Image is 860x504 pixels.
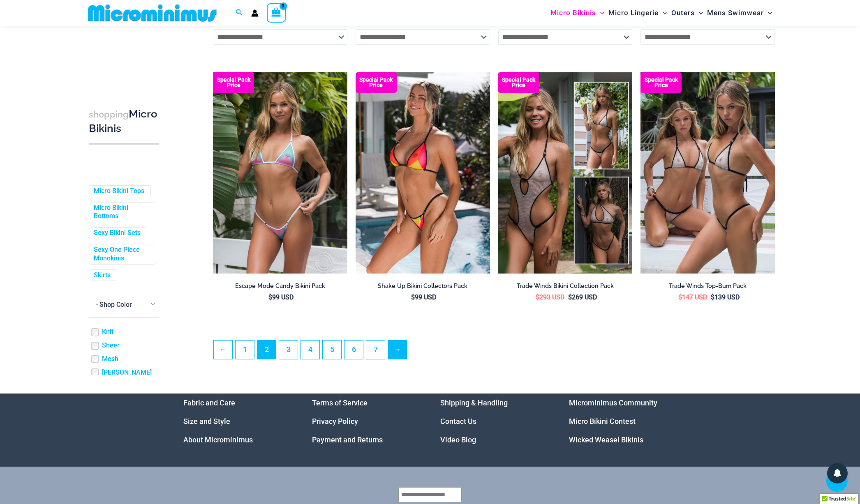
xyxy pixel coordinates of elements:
b: Special Pack Price [640,77,682,88]
a: Micro LingerieMenu ToggleMenu Toggle [606,2,669,23]
a: → [388,341,407,359]
a: Escape Mode Candy 3151 Top 4151 Bottom 02 Escape Mode Candy 3151 Top 4151 Bottom 04Escape Mode Ca... [213,72,347,274]
span: Menu Toggle [764,2,772,23]
a: Knit [102,328,113,337]
span: Menu Toggle [659,2,667,23]
span: Page 2 [257,341,276,359]
bdi: 147 USD [678,293,707,301]
h2: Shake Up Bikini Collectors Pack [356,282,490,290]
h2: Trade Winds Bikini Collection Pack [498,282,633,290]
a: Wicked Weasel Bikinis [569,435,643,444]
a: Page 4 [301,341,319,359]
span: - Shop Color [96,301,132,308]
h3: Micro Bikinis [89,107,159,136]
a: Video Blog [440,435,476,444]
a: Trade Winds Top-Bum Pack [640,282,775,293]
a: Page 7 [366,341,385,359]
a: Top Bum Pack (1) Trade Winds IvoryInk 317 Top 453 Micro 03Trade Winds IvoryInk 317 Top 453 Micro 03 [640,72,775,274]
aside: Footer Widget 2 [312,394,420,449]
a: Sheer [102,341,120,350]
bdi: 139 USD [711,293,740,301]
nav: Menu [183,394,291,449]
nav: Site Navigation [547,1,775,25]
span: - Shop Color [89,291,159,318]
a: Account icon link [251,9,259,17]
span: Menu Toggle [695,2,703,23]
nav: Menu [569,394,677,449]
span: $ [678,293,682,301]
a: Micro Bikini Bottoms [94,204,150,221]
a: Mesh [102,355,118,364]
span: Mens Swimwear [707,2,764,23]
a: ← [214,341,232,359]
a: Payment and Returns [312,435,383,444]
a: Page 3 [279,341,298,359]
a: Micro BikinisMenu ToggleMenu Toggle [548,2,606,23]
aside: Footer Widget 1 [183,394,291,449]
span: - Shop Color [89,292,159,318]
a: Page 1 [236,341,254,359]
img: Escape Mode Candy 3151 Top 4151 Bottom 02 [213,72,347,274]
bdi: 269 USD [568,293,597,301]
a: View Shopping Cart, empty [267,3,286,22]
span: $ [711,293,714,301]
b: Special Pack Price [356,77,397,88]
a: Skirts [94,271,111,280]
a: Shipping & Handling [440,398,508,407]
span: Micro Lingerie [608,2,659,23]
a: Collection Pack (1) Trade Winds IvoryInk 317 Top 469 Thong 11Trade Winds IvoryInk 317 Top 469 Tho... [498,72,633,274]
a: Size and Style [183,417,230,426]
bdi: 293 USD [536,293,564,301]
span: Micro Bikinis [550,2,596,23]
a: Page 5 [323,341,341,359]
a: Page 6 [344,341,363,359]
img: Top Bum Pack (1) [640,72,775,274]
a: Micro Bikini Contest [569,417,636,426]
a: Shake Up Sunset 3145 Top 4145 Bottom 04 Shake Up Sunset 3145 Top 4145 Bottom 05Shake Up Sunset 31... [356,72,490,274]
b: Special Pack Price [498,77,539,88]
a: Microminimus Community [569,398,657,407]
aside: Footer Widget 3 [440,394,548,449]
span: Menu Toggle [596,2,604,23]
a: Privacy Policy [312,417,358,426]
b: Special Pack Price [213,77,254,88]
a: Search icon link [236,8,243,18]
img: Shake Up Sunset 3145 Top 4145 Bottom 04 [356,72,490,274]
a: Contact Us [440,417,476,426]
a: [PERSON_NAME] [102,368,152,377]
img: MM SHOP LOGO FLAT [85,4,220,22]
a: Terms of Service [312,398,368,407]
a: OutersMenu ToggleMenu Toggle [669,2,705,23]
nav: Menu [440,394,548,449]
a: Mens SwimwearMenu ToggleMenu Toggle [705,2,774,23]
h2: Escape Mode Candy Bikini Pack [213,282,347,290]
span: $ [568,293,572,301]
a: Sexy Bikini Sets [94,229,141,237]
a: Shake Up Bikini Collectors Pack [356,282,490,293]
span: $ [268,293,272,301]
span: $ [536,293,539,301]
img: Collection Pack (1) [498,72,633,274]
span: $ [411,293,415,301]
nav: Menu [312,394,420,449]
a: About Microminimus [183,435,253,444]
h2: Trade Winds Top-Bum Pack [640,282,775,290]
a: Trade Winds Bikini Collection Pack [498,282,633,293]
a: Sexy One Piece Monokinis [94,246,150,263]
a: Micro Bikini Tops [94,187,144,196]
span: Outers [671,2,695,23]
a: Fabric and Care [183,398,235,407]
aside: Footer Widget 4 [569,394,677,449]
bdi: 99 USD [411,293,436,301]
span: shopping [89,109,129,120]
bdi: 99 USD [268,293,294,301]
nav: Product Pagination [213,340,775,364]
a: Escape Mode Candy Bikini Pack [213,282,347,293]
